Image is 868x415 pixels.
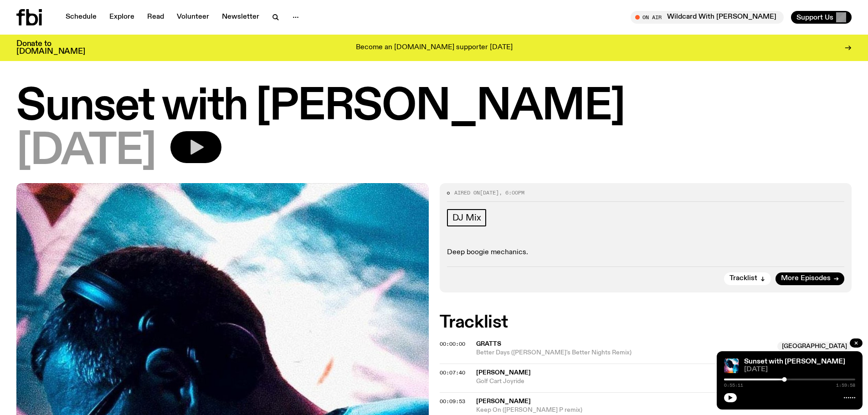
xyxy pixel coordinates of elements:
[729,275,757,282] span: Tracklist
[104,11,140,24] a: Explore
[440,314,852,331] h2: Tracklist
[452,213,481,223] span: DJ Mix
[440,340,465,348] span: 00:00:00
[631,11,784,24] button: On AirWildcard With [PERSON_NAME]
[724,272,771,285] button: Tracklist
[476,377,852,386] span: Golf Cart Joyride
[744,358,845,365] a: Sunset with [PERSON_NAME]
[480,189,499,196] span: [DATE]
[476,348,772,357] span: Better Days ([PERSON_NAME]'s Better Nights Remix)
[447,248,845,257] p: Deep boogie mechanics.
[777,342,852,351] span: [GEOGRAPHIC_DATA]
[447,209,487,226] a: DJ Mix
[796,13,833,21] span: Support Us
[836,383,855,388] span: 1:59:58
[476,369,531,376] span: [PERSON_NAME]
[142,11,169,24] a: Read
[440,369,465,376] span: 00:07:40
[16,87,852,128] h1: Sunset with [PERSON_NAME]
[724,359,739,373] img: Simon Caldwell stands side on, looking downwards. He has headphones on. Behind him is a brightly ...
[476,406,852,415] span: Keep On ([PERSON_NAME] P remix)
[356,44,513,52] p: Become an [DOMAIN_NAME] supporter [DATE]
[16,131,156,172] span: [DATE]
[476,398,531,405] span: [PERSON_NAME]
[440,370,465,375] button: 00:07:40
[171,11,215,24] a: Volunteer
[744,366,855,373] span: [DATE]
[454,189,480,196] span: Aired on
[781,275,831,282] span: More Episodes
[776,272,844,285] a: More Episodes
[60,11,102,24] a: Schedule
[216,11,265,24] a: Newsletter
[791,11,852,24] button: Support Us
[724,383,743,388] span: 0:55:11
[440,398,465,405] span: 00:09:53
[16,40,85,56] h3: Donate to [DOMAIN_NAME]
[499,189,524,196] span: , 6:00pm
[440,342,465,347] button: 00:00:00
[476,341,501,347] span: Gratts
[440,399,465,404] button: 00:09:53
